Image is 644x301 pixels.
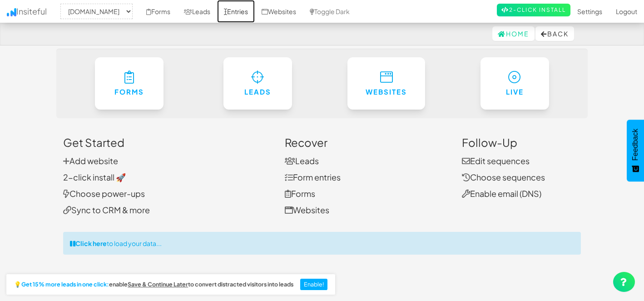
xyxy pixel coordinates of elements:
[242,88,274,96] h6: Leads
[63,136,271,148] h3: Get Started
[347,57,425,110] a: Websites
[7,8,16,16] img: icon.png
[285,156,319,166] a: Leads
[285,205,329,215] a: Websites
[462,188,541,199] a: Enable email (DNS)
[63,172,126,182] a: 2-click install 🚀
[63,188,145,199] a: Choose power-ups
[128,281,188,288] u: Save & Continue Later
[95,57,164,110] a: Forms
[75,239,107,247] strong: Click here
[481,57,550,110] a: Live
[63,232,581,255] div: to load your data...
[631,129,639,161] span: Feedback
[285,172,341,182] a: Form entries
[63,156,118,166] a: Add website
[492,26,535,41] a: Home
[627,120,644,181] button: Feedback - Show survey
[113,88,146,96] h6: Forms
[462,172,545,182] a: Choose sequences
[223,57,292,110] a: Leads
[300,279,328,291] button: Enable!
[462,156,530,166] a: Edit sequences
[14,281,293,288] h2: 💡 enable to convert distracted visitors into leads
[128,281,188,288] a: Save & Continue Later
[497,4,570,16] a: 2-Click Install
[499,88,531,96] h6: Live
[366,88,407,96] h6: Websites
[535,26,574,41] button: Back
[462,136,581,148] h3: Follow-Up
[63,205,150,215] a: Sync to CRM & more
[285,136,448,148] h3: Recover
[21,281,109,288] strong: Get 15% more leads in one click:
[285,188,315,199] a: Forms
